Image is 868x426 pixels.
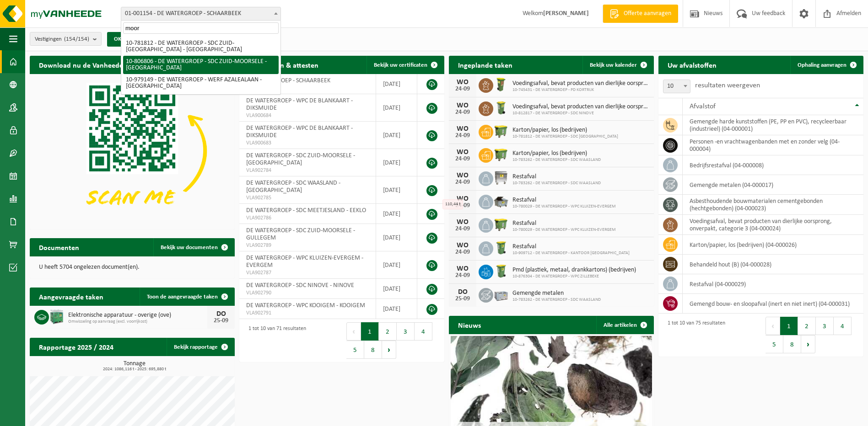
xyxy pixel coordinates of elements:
div: 24-09 [453,272,472,279]
h2: Rapportage 2025 / 2024 [30,338,123,356]
span: DE WATERGROEP - SDC ZUID-MOORSELE - [GEOGRAPHIC_DATA] [246,152,355,166]
span: Restafval [512,173,601,181]
span: DE WATERGROEP - WPC KLUIZEN-EVERGEM - EVERGEM [246,255,363,269]
td: [DATE] [376,279,417,299]
span: Ophaling aanvragen [798,62,846,68]
a: Alle artikelen [596,316,653,334]
span: 10-783262 - DE WATERGROEP - SDC WAASLAND [512,181,601,186]
a: Bekijk uw kalender [582,56,653,74]
img: WB-0240-HPE-GN-51 [493,240,509,256]
div: DO [453,288,472,296]
div: WO [453,195,472,202]
button: Next [801,335,815,353]
td: [DATE] [376,176,417,204]
img: WB-0060-HPE-GN-50 [493,77,509,92]
div: WO [453,265,472,272]
span: VLA902787 [246,269,369,277]
button: 4 [415,322,432,341]
div: 24-09 [453,226,472,232]
span: 10-812817 - DE WATERGROEP - SDC NINOVE [512,111,649,116]
button: Vestigingen(154/154) [30,32,102,46]
span: Restafval [512,220,616,227]
h2: Certificaten & attesten [239,56,328,74]
div: 24-09 [453,86,472,92]
td: [DATE] [376,74,417,94]
div: 24-09 [453,179,472,186]
span: 10-780029 - DE WATERGROEP - WPC KLUIZEN-EVERGEM [512,227,616,233]
span: Bekijk uw kalender [590,62,637,68]
span: VLA902790 [246,289,369,297]
span: Omwisseling op aanvraag (excl. voorrijkost) [68,319,207,325]
div: 25-09 [212,318,230,324]
span: 10-909712 - DE WATERGROEP - KANTOOR [GEOGRAPHIC_DATA] [512,250,630,256]
img: Download de VHEPlus App [30,74,235,228]
button: 3 [397,322,415,341]
span: 10 [663,80,690,93]
span: 10-783262 - DE WATERGROEP - SDC WAASLAND [512,157,601,163]
td: asbesthoudende bouwmaterialen cementgebonden (hechtgebonden) (04-000023) [683,195,863,215]
span: Karton/papier, los (bedrijven) [512,150,601,157]
h2: Aangevraagde taken [30,288,113,305]
div: WO [453,149,472,156]
td: [DATE] [376,224,417,251]
span: Pmd (plastiek, metaal, drankkartons) (bedrijven) [512,266,636,274]
button: Previous [346,322,361,341]
h2: Nieuws [449,316,490,334]
p: U heeft 5704 ongelezen document(en). [39,264,226,271]
span: DE WATERGROEP - WPC KOOIGEM - KOOIGEM [246,302,365,309]
div: 24-09 [453,156,472,162]
strong: [PERSON_NAME] [543,10,589,17]
span: DE WATERGROEP - WPC DE BLANKAART - DIKSMUIDE [246,97,353,112]
span: VLA902791 [246,309,369,317]
li: 10-806806 - DE WATERGROEP - SDC ZUID-MOORSELE - [GEOGRAPHIC_DATA] [123,56,279,74]
span: Toon de aangevraagde taken [147,294,218,300]
button: Previous [766,317,780,335]
span: 10-745431 - DE WATERGROEP - PD KORTRIJK [512,87,649,93]
span: VLA900683 [246,139,369,147]
button: 3 [816,317,834,335]
span: Bekijk uw certificaten [374,62,427,68]
h3: Tonnage [34,361,235,372]
img: PB-LB-0680-HPE-GY-01 [493,287,509,302]
span: RED25002860 [246,85,369,92]
span: Gemengde metalen [512,290,601,297]
span: DE WATERGROEP - SDC NINOVE - NINOVE [246,282,354,289]
div: WO [453,172,472,179]
div: DO [212,310,230,318]
button: 8 [783,335,801,353]
span: Vestigingen [35,32,89,46]
a: Bekijk rapportage [167,338,234,356]
div: 1 tot 10 van 71 resultaten [244,321,306,360]
td: [DATE] [376,204,417,224]
span: DE WATERGROEP - SDC ZUID-MOORSELE - GULLEGEM [246,227,355,241]
img: WB-1100-HPE-GN-50 [493,147,509,162]
span: Elektronische apparatuur - overige (ove) [68,312,207,319]
count: (154/154) [64,36,89,42]
td: voedingsafval, bevat producten van dierlijke oorsprong, onverpakt, categorie 3 (04-000024) [683,215,863,235]
label: resultaten weergeven [695,82,760,89]
div: WO [453,218,472,226]
td: behandeld hout (B) (04-000028) [683,255,863,274]
button: 4 [834,317,852,335]
a: Toon de aangevraagde taken [140,288,234,306]
button: Next [382,341,396,359]
div: 24-09 [453,133,472,139]
span: 10-783262 - DE WATERGROEP - SDC WAASLAND [512,297,601,303]
span: VLA902786 [246,214,369,222]
li: 10-979149 - DE WATERGROEP - WERF AZALEALAAN - [GEOGRAPHIC_DATA] [123,74,279,92]
img: WB-0140-HPE-GN-50 [493,100,509,116]
button: 5 [766,335,783,353]
td: personen -en vrachtwagenbanden met en zonder velg (04-000004) [683,135,863,155]
img: PB-HB-1400-HPE-GN-11 [49,308,65,325]
button: 5 [346,341,364,359]
span: Restafval [512,197,616,204]
td: [DATE] [376,251,417,279]
a: Bekijk uw certificaten [367,56,443,74]
div: 1 tot 10 van 75 resultaten [663,316,725,354]
span: 10-780029 - DE WATERGROEP - WPC KLUIZEN-EVERGEM [512,204,616,209]
span: 10 [663,80,690,93]
div: 24-09 [453,109,472,116]
td: [DATE] [376,122,417,149]
span: Bekijk uw documenten [161,245,218,250]
span: Afvalstof [690,103,716,110]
